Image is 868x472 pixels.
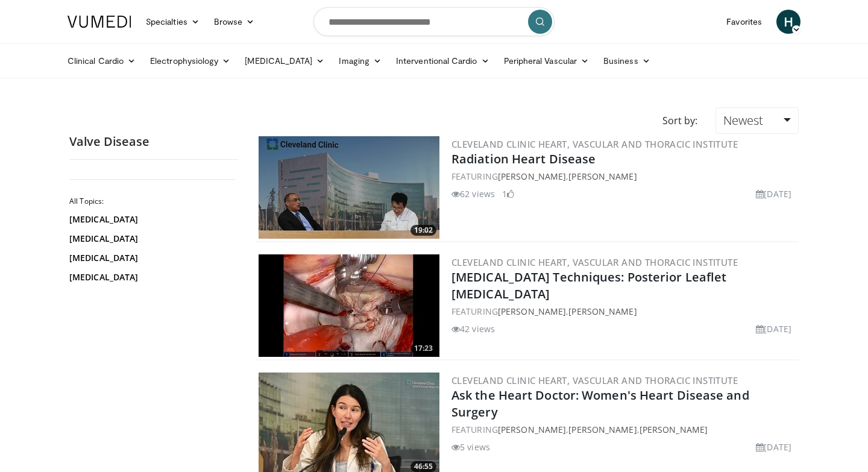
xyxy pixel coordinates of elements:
a: [PERSON_NAME] [498,424,566,435]
li: [DATE] [756,187,791,200]
a: [PERSON_NAME] [640,424,708,435]
input: Search topics, interventions [313,7,555,36]
a: Radiation Heart Disease [451,151,596,167]
a: [MEDICAL_DATA] [69,271,232,283]
a: Interventional Cardio [389,49,497,73]
a: Cleveland Clinic Heart, Vascular and Thoracic Institute [451,138,738,150]
a: Cleveland Clinic Heart, Vascular and Thoracic Institute [451,374,738,386]
a: [MEDICAL_DATA] [69,213,232,225]
img: 10e45b72-da8c-4453-8313-c963e126b251.300x170_q85_crop-smart_upscale.jpg [259,254,439,357]
div: FEATURING , , [451,423,796,436]
div: FEATURING , [451,170,796,183]
a: [MEDICAL_DATA] [69,233,232,245]
h2: All Topics: [69,197,235,206]
span: Newest [723,112,763,128]
h2: Valve Disease [69,134,238,149]
a: Favorites [719,10,769,34]
a: Newest [715,107,799,134]
span: 19:02 [410,225,436,236]
a: Imaging [332,49,389,73]
li: 1 [502,187,514,200]
a: Peripheral Vascular [497,49,596,73]
a: Clinical Cardio [60,49,143,73]
li: 5 views [451,441,490,453]
a: Specialties [139,10,207,34]
div: FEATURING , [451,305,796,318]
a: Electrophysiology [143,49,237,73]
a: Browse [207,10,262,34]
span: 46:55 [410,461,436,472]
a: [PERSON_NAME] [498,171,566,182]
a: [PERSON_NAME] [568,306,637,317]
a: [MEDICAL_DATA] [69,252,232,264]
a: 19:02 [259,136,439,239]
img: 499aaa9a-e48e-40ac-a9bf-996186c0bddc.300x170_q85_crop-smart_upscale.jpg [259,136,439,239]
a: [PERSON_NAME] [568,424,637,435]
a: [MEDICAL_DATA] Techniques: Posterior Leaflet [MEDICAL_DATA] [451,269,726,302]
a: Business [596,49,658,73]
li: [DATE] [756,323,791,335]
a: Cleveland Clinic Heart, Vascular and Thoracic Institute [451,256,738,268]
a: [PERSON_NAME] [498,306,566,317]
a: [MEDICAL_DATA] [237,49,332,73]
li: 62 views [451,187,495,200]
div: Sort by: [653,107,706,134]
li: [DATE] [756,441,791,453]
a: Ask the Heart Doctor: Women's Heart Disease and Surgery [451,387,749,420]
span: 17:23 [410,343,436,354]
a: 17:23 [259,254,439,357]
img: VuMedi Logo [68,16,131,28]
a: [PERSON_NAME] [568,171,637,182]
a: H [776,10,800,34]
li: 42 views [451,323,495,335]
